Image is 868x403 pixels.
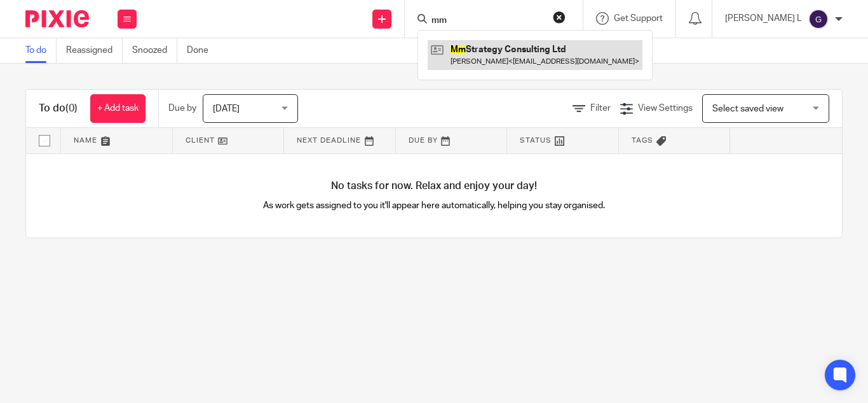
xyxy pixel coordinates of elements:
span: View Settings [638,104,693,113]
span: Select saved view [712,104,783,113]
span: (0) [65,103,78,113]
a: To do [25,38,57,63]
span: Get Support [614,14,663,23]
p: Due by [168,102,196,115]
a: Snoozed [132,38,177,63]
img: svg%3E [808,9,829,29]
input: Search [430,15,545,27]
span: Tags [632,137,653,144]
p: As work gets assigned to you it'll appear here automatically, helping you stay organised. [230,199,638,212]
p: [PERSON_NAME] L [725,12,802,25]
h4: No tasks for now. Relax and enjoy your day! [26,180,842,193]
button: Clear [553,11,566,24]
a: Reassigned [66,38,123,63]
span: Filter [590,104,611,113]
a: + Add task [90,94,146,123]
a: Done [187,38,218,63]
h1: To do [39,102,78,115]
img: Pixie [25,10,89,27]
span: [DATE] [213,104,240,113]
